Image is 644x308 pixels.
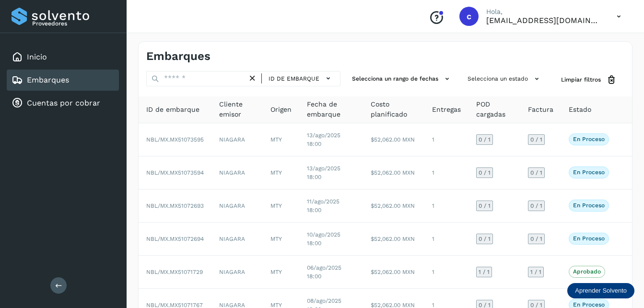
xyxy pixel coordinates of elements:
td: MTY [263,223,299,256]
span: ID de embarque [146,105,199,115]
td: MTY [263,123,299,156]
td: 1 [424,156,468,190]
p: Proveedores [32,20,115,27]
div: Cuentas por cobrar [7,93,119,114]
span: Estado [569,105,591,115]
a: Cuentas por cobrar [27,98,100,107]
span: ID de embarque [269,74,319,83]
span: Limpiar filtros [561,75,601,84]
span: Factura [528,105,553,115]
a: Embarques [27,75,69,84]
span: 10/ago/2025 18:00 [307,231,340,247]
td: 1 [424,190,468,223]
p: En proceso [573,301,605,308]
td: MTY [263,256,299,289]
p: En proceso [573,235,605,242]
td: 1 [424,256,468,289]
span: 11/ago/2025 18:00 [307,198,340,213]
td: $52,062.00 MXN [363,190,424,223]
td: MTY [263,190,299,223]
td: NIAGARA [211,223,263,256]
a: Inicio [27,52,47,61]
td: $52,062.00 MXN [363,123,424,156]
span: 0 / 1 [530,203,542,209]
span: 0 / 1 [479,203,491,209]
span: Cliente emisor [219,99,255,119]
span: Origen [270,105,292,115]
button: Selecciona un estado [464,71,546,87]
span: Entregas [432,105,461,115]
span: Fecha de embarque [307,99,356,119]
div: Aprender Solvento [567,283,634,298]
span: 0 / 1 [479,236,491,242]
span: 0 / 1 [479,170,491,176]
p: En proceso [573,202,605,209]
p: En proceso [573,136,605,142]
span: 1 / 1 [530,269,541,275]
td: 1 [424,223,468,256]
div: Embarques [7,70,119,91]
span: NBL/MX.MX51073595 [146,136,204,143]
td: NIAGARA [211,190,263,223]
span: 0 / 1 [530,302,542,308]
td: $52,062.00 MXN [363,256,424,289]
button: ID de embarque [266,71,336,85]
td: $52,062.00 MXN [363,156,424,190]
p: Aprobado [573,268,601,275]
span: Costo planificado [371,99,417,119]
span: 1 / 1 [479,269,490,275]
span: 0 / 1 [530,170,542,176]
span: 0 / 1 [479,302,491,308]
span: 13/ago/2025 18:00 [307,165,340,180]
span: 0 / 1 [530,137,542,142]
td: NIAGARA [211,123,263,156]
span: POD cargadas [476,99,513,119]
span: NBL/MX.MX51073594 [146,169,204,176]
span: NBL/MX.MX51072693 [146,202,204,209]
td: 1 [424,123,468,156]
button: Limpiar filtros [553,71,624,89]
p: Aprender Solvento [575,287,627,295]
span: 06/ago/2025 18:00 [307,264,341,280]
p: En proceso [573,169,605,176]
td: $52,062.00 MXN [363,223,424,256]
span: NBL/MX.MX51071729 [146,269,203,275]
button: Selecciona un rango de fechas [348,71,456,87]
td: MTY [263,156,299,190]
p: cuentasxcobrar@readysolutions.com.mx [486,16,601,25]
div: Inicio [7,47,119,68]
span: NBL/MX.MX51072694 [146,236,204,242]
h4: Embarques [146,49,211,63]
p: Hola, [486,8,601,16]
td: NIAGARA [211,156,263,190]
span: 0 / 1 [530,236,542,242]
td: NIAGARA [211,256,263,289]
span: 0 / 1 [479,137,491,142]
span: 13/ago/2025 18:00 [307,132,340,147]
